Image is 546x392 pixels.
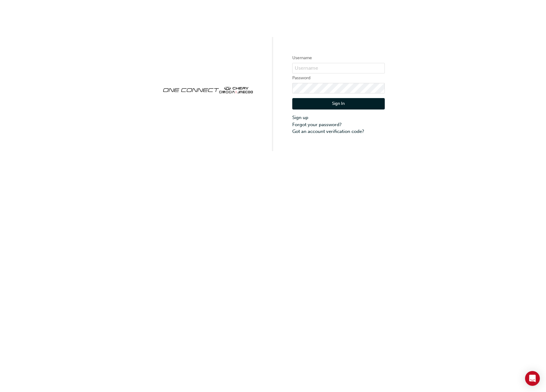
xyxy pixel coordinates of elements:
[162,81,254,97] img: oneconnect
[292,98,385,110] button: Sign In
[292,74,385,82] label: Password
[292,114,385,121] a: Sign up
[525,371,540,386] div: Open Intercom Messenger
[292,121,385,128] a: Forgot your password?
[292,128,385,135] a: Got an account verification code?
[292,54,385,62] label: Username
[292,63,385,73] input: Username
